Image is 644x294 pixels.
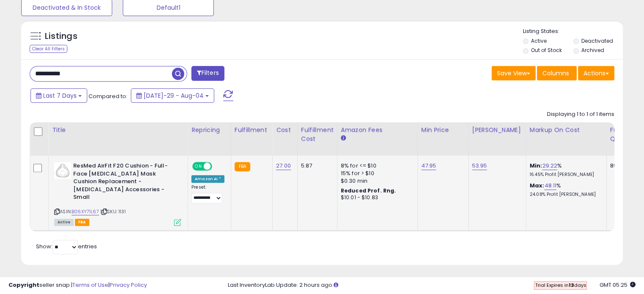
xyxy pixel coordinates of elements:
span: Trial Expires in days [535,282,586,289]
div: Amazon Fees [341,126,414,135]
button: Save View [492,66,536,80]
div: 15% for > $10 [341,170,411,177]
h5: Listings [45,30,77,42]
strong: Copyright [8,281,39,289]
a: Privacy Policy [110,281,147,289]
button: Filters [191,66,224,81]
span: 2025-08-12 05:25 GMT [600,281,636,289]
img: 313v7Pz7FBL._SL40_.jpg [54,162,71,179]
div: Cost [276,126,294,135]
p: Listing States: [523,27,623,36]
div: Amazon AI * [191,175,224,183]
small: Amazon Fees. [341,135,346,142]
span: All listings currently available for purchase on Amazon [54,219,74,226]
div: 5.87 [301,162,331,170]
div: Fulfillable Quantity [610,126,639,143]
div: Repricing [191,126,227,135]
div: seller snap | | [8,281,147,289]
div: Last InventoryLab Update: 2 hours ago. [228,281,636,289]
a: 27.00 [276,162,291,170]
span: Show: entries [36,242,97,250]
div: Fulfillment Cost [301,126,334,143]
div: Title [52,126,184,135]
span: Last 7 Days [43,91,77,100]
div: Preset: [191,184,224,203]
div: [PERSON_NAME] [472,126,522,135]
label: Deactivated [581,37,613,44]
small: FBA [235,162,250,171]
div: 8% for <= $10 [341,162,411,170]
button: Last 7 Days [30,88,87,103]
span: Columns [542,69,569,77]
div: Fulfillment [235,126,269,135]
span: ON [193,163,204,170]
div: Markup on Cost [530,126,603,135]
a: 47.95 [421,162,437,170]
p: 16.45% Profit [PERSON_NAME] [530,172,600,178]
p: 24.08% Profit [PERSON_NAME] [530,192,600,198]
span: Compared to: [88,92,127,100]
div: ASIN: [54,162,181,225]
label: Archived [581,47,604,54]
div: % [530,162,600,178]
a: 48.11 [544,181,556,190]
label: Out of Stock [531,47,562,54]
div: $10.01 - $10.83 [341,194,411,201]
b: Min: [530,162,542,170]
div: % [530,182,600,198]
a: 53.95 [472,162,487,170]
span: | SKU: 1131 [100,208,126,215]
a: Terms of Use [72,281,108,289]
div: $0.30 min [341,177,411,185]
a: B06XY71L67 [72,208,99,215]
b: 13 [568,282,574,289]
div: 89 [610,162,636,170]
a: 29.22 [542,162,557,170]
button: Actions [578,66,614,80]
b: ResMed AirFit F20 Cushion - Full-Face [MEDICAL_DATA] Mask Cushion Replacement - [MEDICAL_DATA] Ac... [73,162,176,203]
div: Min Price [421,126,465,135]
button: Columns [537,66,577,80]
div: Clear All Filters [30,45,67,53]
b: Reduced Prof. Rng. [341,187,396,194]
div: Displaying 1 to 1 of 1 items [547,110,614,118]
span: OFF [211,163,224,170]
button: [DATE]-29 - Aug-04 [131,88,214,103]
b: Max: [530,181,544,190]
label: Active [531,37,547,44]
th: The percentage added to the cost of goods (COGS) that forms the calculator for Min & Max prices. [526,122,606,156]
span: FBA [75,219,89,226]
span: [DATE]-29 - Aug-04 [144,91,204,100]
